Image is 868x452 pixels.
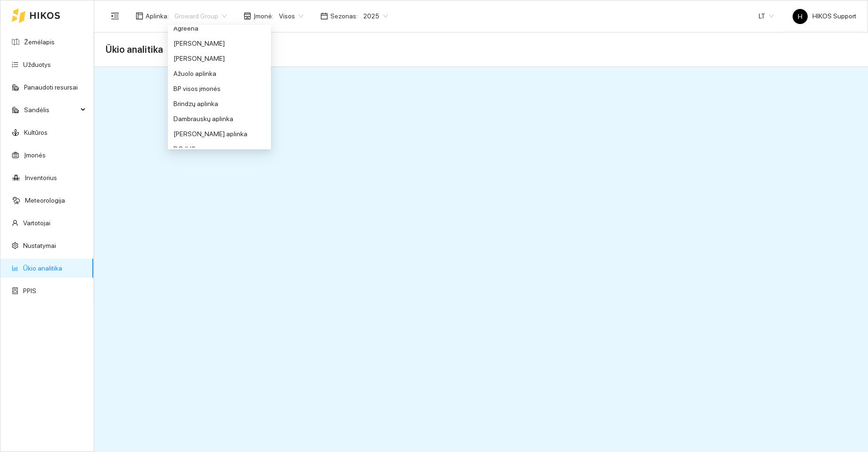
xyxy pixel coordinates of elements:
[25,174,57,181] a: Inventorius
[106,42,163,57] span: Ūkio analitika
[173,99,265,109] div: Brindzų aplinka
[23,287,36,295] a: PPIS
[168,126,271,141] div: Dariaus Krikščiūno aplinka
[363,9,388,23] span: 2025
[244,12,251,20] span: shop
[173,38,265,49] div: [PERSON_NAME]
[24,129,48,136] a: Kultūros
[798,9,802,24] span: H
[174,9,227,23] span: Groward Group
[173,144,265,154] div: DOJUS
[24,100,78,119] span: Sandėlis
[759,9,774,23] span: LT
[173,68,265,79] div: Ažuolo aplinka
[173,53,265,64] div: [PERSON_NAME]
[146,11,169,21] span: Aplinka :
[25,197,65,204] a: Meteorologija
[254,11,273,21] span: Įmonė :
[168,111,271,126] div: Dambrauskų aplinka
[168,96,271,111] div: Brindzų aplinka
[23,264,62,272] a: Ūkio analitika
[168,66,271,81] div: Ažuolo aplinka
[320,12,328,20] span: calendar
[793,12,856,20] span: HIKOS Support
[23,242,56,249] a: Nustatymai
[23,61,51,68] a: Užduotys
[24,83,78,91] a: Panaudoti resursai
[173,114,265,124] div: Dambrauskų aplinka
[168,36,271,51] div: Andrius Rimgaila
[173,83,265,94] div: BP visos įmonės
[23,219,50,227] a: Vartotojai
[24,151,46,159] a: Įmonės
[168,21,271,36] div: Agreena
[111,12,119,20] span: menu-fold
[279,9,303,23] span: Visos
[330,11,358,21] span: Sezonas :
[173,129,265,139] div: [PERSON_NAME] aplinka
[168,81,271,96] div: BP visos įmonės
[168,51,271,66] div: Arvydas Paukštys
[173,23,265,33] div: Agreena
[24,38,55,46] a: Žemėlapis
[136,12,143,20] span: layout
[106,7,124,25] button: menu-fold
[168,141,271,156] div: DOJUS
